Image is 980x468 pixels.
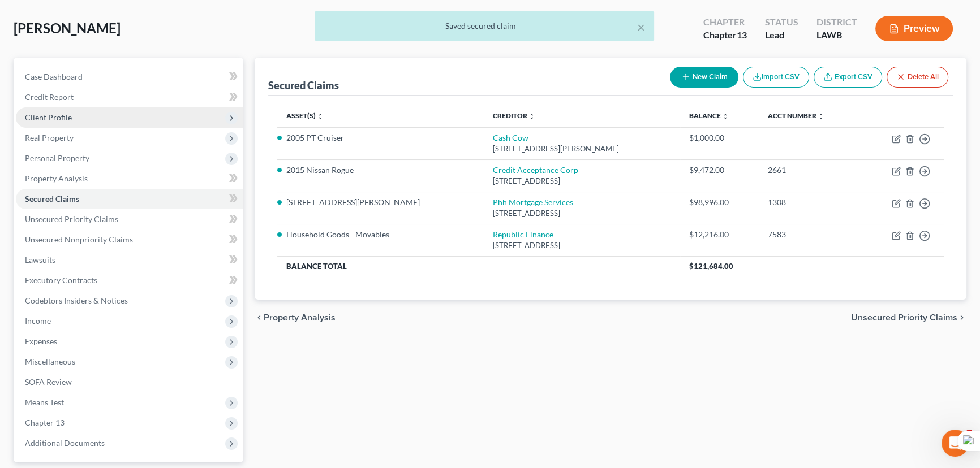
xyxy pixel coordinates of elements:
span: Property Analysis [25,174,88,183]
span: Chapter 13 [25,418,65,427]
button: Import CSV [743,67,809,88]
span: Executory Contracts [25,275,97,285]
span: Expenses [25,336,57,346]
button: New Claim [670,67,738,88]
li: [STREET_ADDRESS][PERSON_NAME] [286,197,475,208]
a: Case Dashboard [16,67,243,87]
span: Unsecured Priority Claims [851,313,957,322]
a: Credit Report [16,87,243,107]
a: Cash Cow [493,133,528,142]
span: Credit Report [25,92,74,102]
a: Balance unfold_more [689,111,729,120]
i: unfold_more [818,113,824,120]
span: Client Profile [25,112,72,122]
div: $9,472.00 [689,164,750,176]
span: Miscellaneous [25,357,75,366]
span: SOFA Review [25,377,72,387]
a: Creditor unfold_more [493,111,535,120]
a: Property Analysis [16,168,243,189]
span: Additional Documents [25,438,105,448]
li: 2015 Nissan Rogue [286,164,475,176]
div: [STREET_ADDRESS][PERSON_NAME] [493,144,670,154]
div: Secured Claims [268,79,339,92]
span: 4 [965,430,974,439]
button: chevron_left Property Analysis [255,313,336,322]
span: Unsecured Nonpriority Claims [25,235,133,244]
a: Republic Finance [493,229,553,239]
div: 1308 [768,197,852,208]
span: Personal Property [25,153,89,163]
div: $1,000.00 [689,132,750,144]
a: Credit Acceptance Corp [493,165,578,175]
span: Secured Claims [25,194,79,203]
div: [STREET_ADDRESS] [493,208,670,219]
li: 2005 PT Cruiser [286,132,475,144]
span: Property Analysis [264,313,336,322]
div: $98,996.00 [689,197,750,208]
i: chevron_left [255,313,264,322]
a: Export CSV [814,67,882,88]
div: Saved secured claim [324,20,645,32]
a: Acct Number unfold_more [768,111,824,120]
div: [STREET_ADDRESS] [493,240,670,251]
div: [STREET_ADDRESS] [493,176,670,187]
i: chevron_right [957,313,966,322]
iframe: Intercom live chat [942,430,969,457]
i: unfold_more [528,113,535,120]
i: unfold_more [317,113,324,120]
a: Secured Claims [16,189,243,209]
a: Executory Contracts [16,270,243,291]
button: × [637,20,645,34]
span: Lawsuits [25,255,55,265]
a: Phh Mortgage Services [493,197,573,207]
span: Means Test [25,397,64,407]
i: unfold_more [722,113,729,120]
a: Unsecured Nonpriority Claims [16,229,243,250]
a: Asset(s) unfold_more [286,111,324,120]
div: 7583 [768,229,852,240]
button: Unsecured Priority Claims chevron_right [851,313,966,322]
span: Income [25,316,51,326]
span: Case Dashboard [25,72,83,81]
a: Lawsuits [16,250,243,270]
button: Delete All [887,67,948,88]
div: $12,216.00 [689,229,750,240]
span: Codebtors Insiders & Notices [25,296,128,305]
div: 2661 [768,164,852,176]
a: SOFA Review [16,372,243,392]
a: Unsecured Priority Claims [16,209,243,229]
li: Household Goods - Movables [286,229,475,240]
th: Balance Total [277,256,680,276]
span: Unsecured Priority Claims [25,214,118,224]
span: $121,684.00 [689,262,733,271]
span: Real Property [25,133,74,142]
